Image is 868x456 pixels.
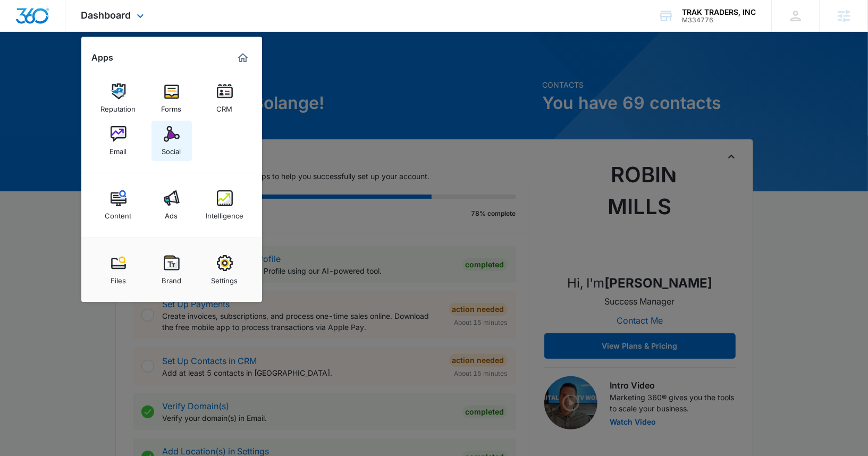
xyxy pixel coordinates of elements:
[98,78,139,119] a: Reputation
[98,250,139,290] a: Files
[205,250,245,290] a: Settings
[151,250,192,290] a: Brand
[162,142,181,156] div: Social
[162,99,182,113] div: Forms
[682,8,756,16] div: account name
[92,53,114,63] h2: Apps
[206,206,243,220] div: Intelligence
[111,271,126,285] div: Files
[165,206,178,220] div: Ads
[212,271,238,285] div: Settings
[234,49,251,66] a: Marketing 360® Dashboard
[151,78,192,119] a: Forms
[205,78,245,119] a: CRM
[105,206,132,220] div: Content
[151,185,192,225] a: Ads
[101,99,136,113] div: Reputation
[682,16,756,24] div: account id
[217,99,233,113] div: CRM
[205,185,245,225] a: Intelligence
[98,185,139,225] a: Content
[98,121,139,161] a: Email
[162,271,181,285] div: Brand
[81,10,131,21] span: Dashboard
[151,121,192,161] a: Social
[110,142,127,156] div: Email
